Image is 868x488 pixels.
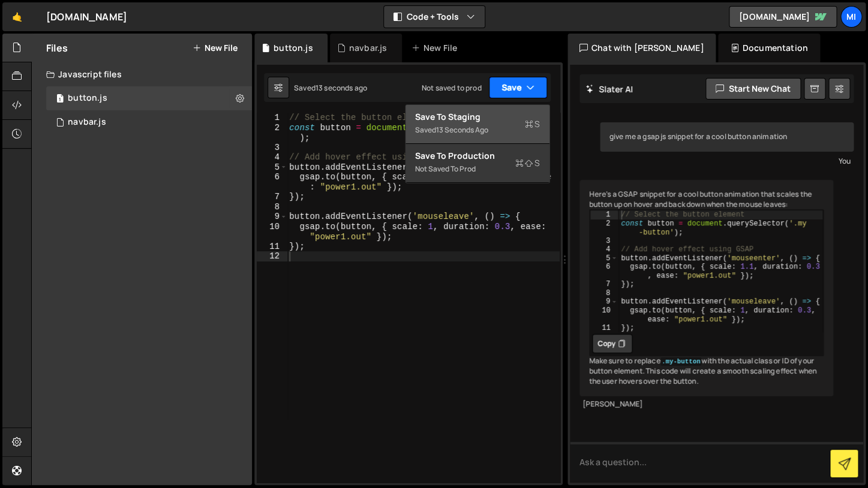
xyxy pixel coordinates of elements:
a: Mi [840,6,862,28]
div: 8 [257,202,287,212]
div: Save to Production [415,150,540,162]
div: 3 [590,237,618,246]
div: [DOMAIN_NAME] [46,10,127,24]
div: Not saved to prod [422,83,482,93]
div: 8 [590,289,618,298]
div: Saved [415,123,540,137]
div: button.js [274,42,313,54]
div: give me a gsap js snippet for a cool button animation [600,122,854,152]
a: [DOMAIN_NAME] [729,6,837,28]
h2: Files [46,41,68,55]
div: Not saved to prod [415,162,540,176]
div: 11 [257,242,287,252]
button: Code + Tools [384,6,485,28]
button: Save to StagingS Saved13 seconds ago [406,105,549,144]
div: 10 [590,306,618,324]
div: 13 seconds ago [436,125,488,135]
div: 7 [590,280,618,289]
div: 1 [590,210,618,219]
button: New File [193,43,238,53]
div: 5 [590,254,618,263]
div: 9 [257,212,287,222]
button: Save to ProductionS Not saved to prod [406,144,549,183]
div: 16328/46596.js [46,110,252,134]
div: New File [412,42,462,54]
div: 4 [590,245,618,254]
div: 4 [257,152,287,162]
div: 6 [257,172,287,192]
a: 🤙 [2,2,32,31]
div: 11 [590,324,618,333]
div: [PERSON_NAME] [582,399,831,409]
div: 9 [590,297,618,306]
div: 13 seconds ago [316,83,367,93]
div: Documentation [718,34,819,62]
div: 12 [257,251,287,261]
div: Chat with [PERSON_NAME] [567,34,716,62]
div: Here's a GSAP snippet for a cool button animation that scales the button up on hover and back dow... [579,180,834,396]
h2: Slater AI [585,83,633,95]
div: 2 [257,123,287,143]
div: 3 [257,143,287,153]
div: 1 [257,113,287,123]
div: 16328/46601.js [46,86,252,110]
span: S [525,118,540,130]
div: 6 [590,263,618,280]
div: 2 [590,219,618,237]
div: Javascript files [32,62,252,86]
div: Save to Staging [415,111,540,123]
div: 7 [257,192,287,202]
div: 10 [257,222,287,242]
div: navbar.js [68,117,106,128]
div: 5 [257,162,287,173]
div: You [603,155,851,167]
div: Saved [294,83,367,93]
span: 1 [56,95,64,104]
div: navbar.js [349,42,387,54]
button: Save [489,77,547,98]
span: S [515,157,540,169]
button: Copy [592,334,632,353]
div: button.js [68,93,107,104]
code: .my-button [660,357,702,366]
button: Start new chat [705,78,801,100]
